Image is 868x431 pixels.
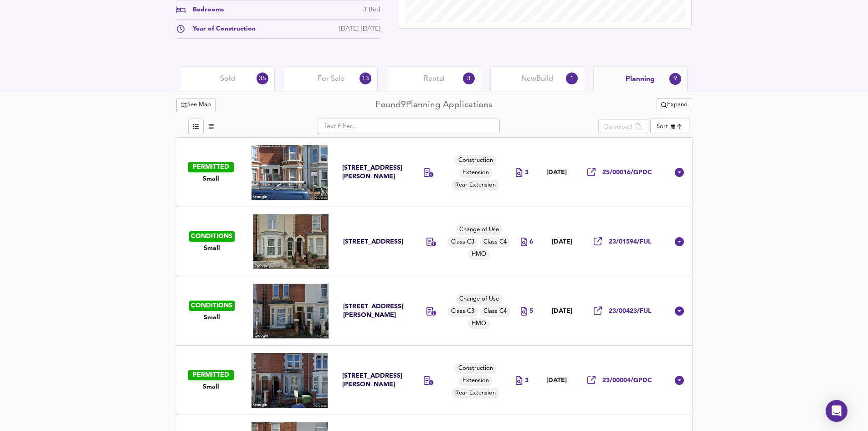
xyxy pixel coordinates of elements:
div: Extension [459,375,493,386]
span: For Sale [318,74,344,84]
span: Rental [424,74,445,84]
div: split button [657,98,692,112]
span: Class C4 [480,307,510,316]
div: PERMITTED [188,162,234,172]
div: PERMITTEDSmall[STREET_ADDRESS][PERSON_NAME]ConstructionExtensionRear Extension3[DATE]23/00004/GPDC [176,346,692,415]
div: PERMITTED [188,370,234,380]
div: [STREET_ADDRESS][PERSON_NAME] [343,302,405,320]
div: Class C3 [447,306,478,317]
span: Class C3 [447,307,478,316]
span: Planning [626,74,655,84]
div: Change of Use [456,294,503,305]
span: [DATE] [552,307,572,315]
span: Construction [455,364,497,373]
svg: Show Details [674,236,685,247]
span: 3 [525,168,529,177]
div: Bedrooms [185,5,224,15]
span: Rear Extension [452,389,499,398]
div: Construction [455,363,497,374]
span: [DATE] [546,169,567,177]
span: Small [204,244,220,253]
div: CONDITIONS [189,231,235,242]
div: Class C3 [447,237,478,248]
img: streetview [252,145,328,200]
div: 3 [463,73,475,84]
div: 1 [566,73,578,84]
div: [STREET_ADDRESS][PERSON_NAME] [342,372,403,389]
div: [STREET_ADDRESS][PERSON_NAME] [342,164,403,181]
span: Construction [455,156,497,165]
div: 3 Bed [363,5,380,15]
span: Small [203,175,219,183]
div: Extension [459,167,493,178]
div: Found 9 Planning Applications [375,99,492,111]
div: CONDITIONSSmall[STREET_ADDRESS]Change of UseClass C3Class C4HMO6[DATE]23/01594/FUL [176,207,692,276]
svg: Show Details [674,375,685,386]
button: See Map [176,98,216,112]
img: streetview [253,214,329,269]
span: See Map [181,100,211,110]
span: [DATE] [552,238,572,246]
span: Change of Use [456,226,503,234]
svg: Show Details [674,306,685,317]
span: Class C4 [480,238,510,247]
div: Sort [650,119,689,134]
div: PERMITTEDSmall[STREET_ADDRESS][PERSON_NAME]ConstructionExtensionRear Extension3[DATE]25/00016/GPDC [176,138,692,207]
span: 3 [525,376,529,385]
div: 13 [360,73,371,84]
div: split button [598,119,648,135]
span: [DATE] [546,377,567,384]
span: 25/00016/GPDC [602,168,652,177]
button: Expand [657,98,692,112]
span: Extension [459,169,493,177]
input: Text Filter... [318,119,500,134]
div: [STREET_ADDRESS] [343,238,405,246]
div: 9 [669,73,681,85]
div: Change of use from House in Multiple Occupation (Class C4) to purposes falling within Class C3 (D... [426,307,437,317]
div: HMO [468,249,490,260]
div: Class C4 [480,306,510,317]
div: HMO [468,318,490,329]
span: 23/00423/FUL [609,307,652,316]
div: Construction of single storey rear extension extending 5m beyond the rear wall, with a height of ... [424,376,434,387]
img: streetview [253,284,329,338]
div: CONDITIONS [189,301,235,311]
svg: Show Details [674,167,685,178]
div: Year of Construction [185,24,256,34]
img: streetview [252,353,328,408]
span: Small [204,313,220,322]
span: Sold [220,74,235,84]
div: Rear Extension [452,388,499,399]
div: Sort [657,122,668,131]
span: Change of Use [456,295,503,304]
span: Small [203,383,219,391]
span: 23/00004/GPDC [602,376,652,385]
div: Change of Use [456,224,503,235]
span: Class C3 [447,238,478,247]
div: Open Intercom Messenger [826,400,847,422]
div: Change of use from House in Multiple Occupation (Class C4) to purposes falling within Class C3 (d... [426,238,437,248]
div: CONDITIONSSmall[STREET_ADDRESS][PERSON_NAME]Change of UseClass C3Class C4HMO5[DATE]23/00423/FUL [176,276,692,346]
span: HMO [468,250,490,259]
span: New Build [521,74,553,84]
span: 5 [529,307,533,316]
span: 23/01594/FUL [609,238,652,246]
div: 35 [257,73,268,84]
div: [DATE]-[DATE] [339,24,380,34]
div: Rear Extension [452,180,499,191]
span: HMO [468,320,490,328]
span: Extension [459,377,493,385]
div: Class C4 [480,237,510,248]
div: Construction [455,155,497,166]
span: Rear Extension [452,181,499,190]
span: 6 [529,238,533,246]
span: Expand [661,100,688,110]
